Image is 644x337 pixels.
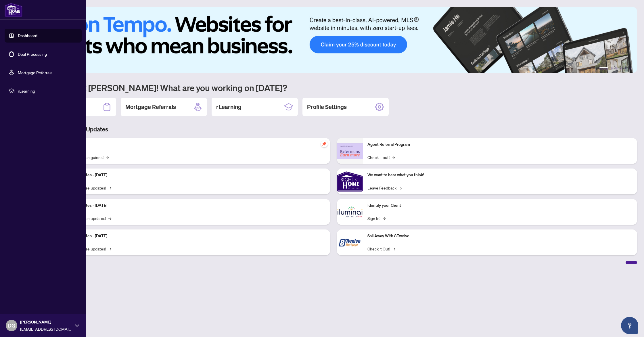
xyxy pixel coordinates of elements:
[8,321,15,330] span: DG
[367,154,395,160] a: Check it out!→
[108,246,111,252] span: →
[367,141,632,148] p: Agent Referral Program
[18,51,47,57] a: Deal Processing
[321,140,328,147] span: pushpin
[399,185,402,191] span: →
[620,67,622,70] button: 4
[60,141,325,148] p: Self-Help
[60,172,325,178] p: Platform Updates - [DATE]
[18,70,52,75] a: Mortgage Referrals
[337,168,363,194] img: We want to hear what you think!
[337,199,363,225] img: Identify your Client
[18,88,78,94] span: rLearning
[599,67,608,70] button: 1
[5,3,22,17] img: logo
[367,233,632,239] p: Sail Away With 8Twelve
[383,215,386,221] span: →
[337,229,363,255] img: Sail Away With 8Twelve
[20,319,72,325] span: [PERSON_NAME]
[367,246,395,252] a: Check it Out!→
[30,82,637,93] h1: Welcome back [PERSON_NAME]! What are you working on [DATE]?
[392,246,395,252] span: →
[392,154,395,160] span: →
[367,185,402,191] a: Leave Feedback→
[60,233,325,239] p: Platform Updates - [DATE]
[108,185,111,191] span: →
[108,215,111,221] span: →
[106,154,109,160] span: →
[307,103,347,111] h2: Profile Settings
[611,67,613,70] button: 2
[337,143,363,159] img: Agent Referral Program
[125,103,176,111] h2: Mortgage Referrals
[30,125,637,133] h3: Brokerage & Industry Updates
[629,67,631,70] button: 6
[367,202,632,209] p: Identify your Client
[615,67,618,70] button: 3
[621,317,638,334] button: Open asap
[624,67,627,70] button: 5
[60,202,325,209] p: Platform Updates - [DATE]
[18,33,37,38] a: Dashboard
[20,326,72,332] span: [EMAIL_ADDRESS][DOMAIN_NAME]
[30,7,637,73] img: Slide 0
[216,103,241,111] h2: rLearning
[367,172,632,178] p: We want to hear what you think!
[367,215,386,221] a: Sign In!→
